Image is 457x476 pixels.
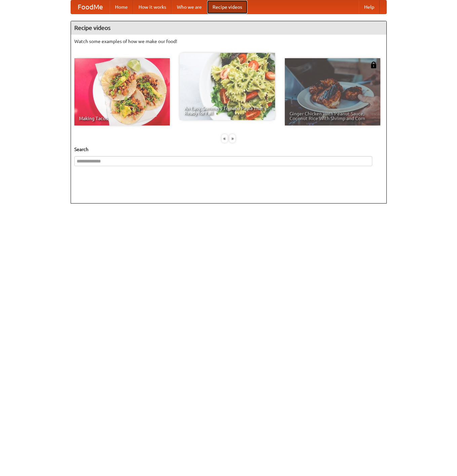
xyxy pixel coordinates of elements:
a: Who we are [172,0,207,14]
h4: Recipe videos [71,21,386,35]
h5: Search [74,146,383,153]
a: How it works [133,0,172,14]
a: An Easy, Summery Tomato Pasta That's Ready for Fall [180,53,275,120]
a: Help [359,0,380,14]
a: Recipe videos [207,0,247,14]
a: Making Tacos [74,58,170,125]
p: Watch some examples of how we make our food! [74,38,383,45]
span: Making Tacos [79,116,165,121]
img: 483408.png [370,62,377,68]
a: Home [110,0,133,14]
a: FoodMe [71,0,110,14]
span: An Easy, Summery Tomato Pasta That's Ready for Fall [184,106,270,115]
div: » [229,134,235,143]
div: « [222,134,228,143]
